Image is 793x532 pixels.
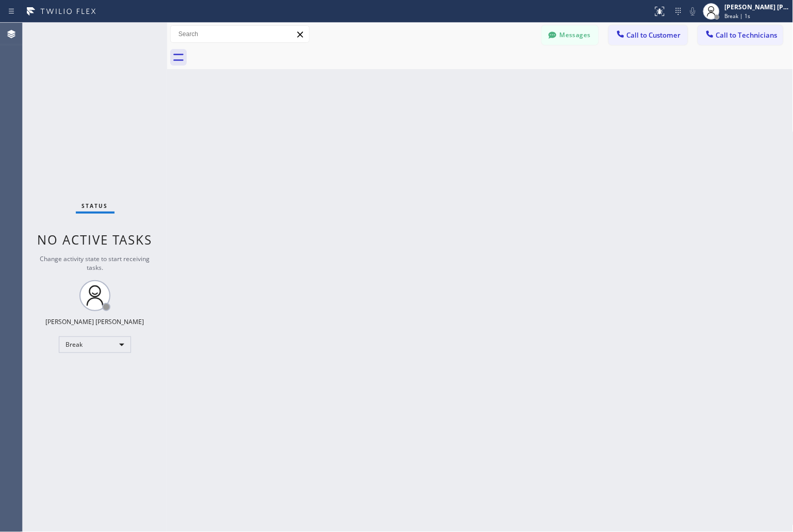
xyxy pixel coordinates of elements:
button: Messages [542,25,598,45]
button: Mute [686,4,700,19]
div: [PERSON_NAME] [PERSON_NAME] [46,317,144,326]
span: Call to Technicians [716,30,778,40]
span: Change activity state to start receiving tasks. [40,254,150,272]
input: Search [171,26,309,42]
button: Call to Technicians [698,25,783,45]
span: Call to Customer [627,30,681,40]
span: Status [82,202,108,209]
button: Call to Customer [609,25,688,45]
span: No active tasks [38,231,153,248]
div: Break [59,336,131,353]
span: Break | 1s [725,12,751,20]
div: [PERSON_NAME] [PERSON_NAME] [725,3,790,11]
